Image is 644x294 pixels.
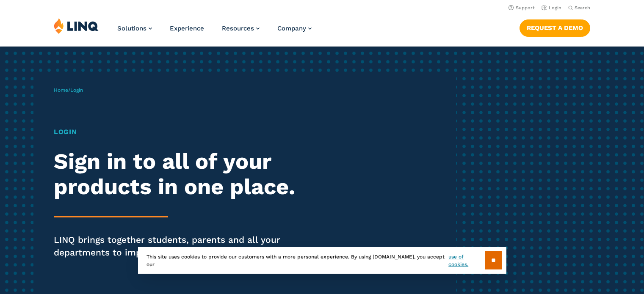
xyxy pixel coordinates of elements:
button: Open Search Bar [568,5,590,11]
a: Solutions [117,25,152,32]
span: Login [70,87,83,93]
a: Login [542,5,561,11]
a: Support [509,5,535,11]
a: Request a Demo [520,19,590,36]
h1: Login [54,127,302,137]
p: LINQ brings together students, parents and all your departments to improve efficiency and transpa... [54,234,302,259]
span: Company [277,25,306,32]
span: / [54,87,83,93]
span: Resources [222,25,254,32]
span: Solutions [117,25,146,32]
h2: Sign in to all of your products in one place. [54,149,302,200]
div: This site uses cookies to provide our customers with a more personal experience. By using [DOMAIN... [138,247,506,274]
a: use of cookies. [448,253,484,268]
a: Resources [222,25,260,32]
a: Company [277,25,312,32]
nav: Button Navigation [520,18,590,36]
img: LINQ | K‑12 Software [54,18,99,34]
span: Search [575,5,590,11]
nav: Primary Navigation [117,18,312,46]
a: Experience [170,25,204,32]
a: Home [54,87,68,93]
